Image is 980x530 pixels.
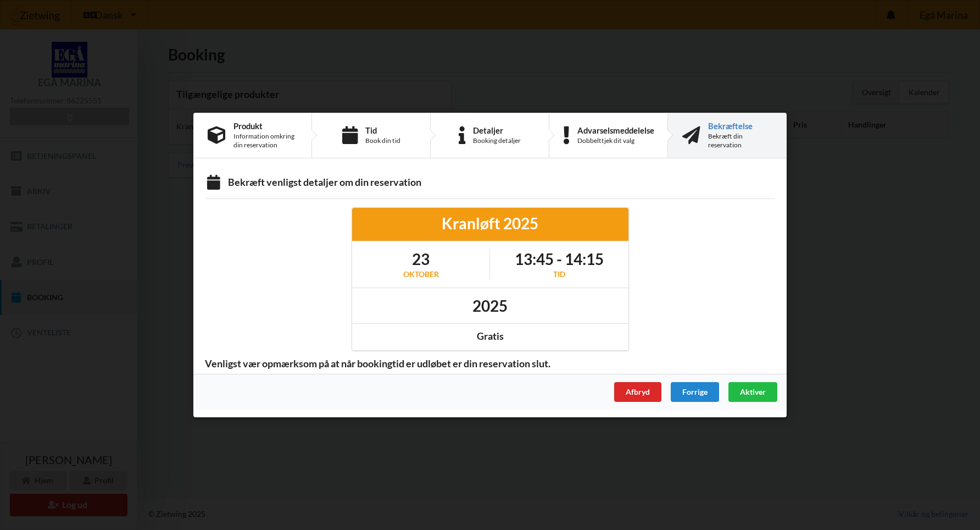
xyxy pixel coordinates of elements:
div: Detaljer [473,126,521,135]
h1: 23 [403,249,439,269]
div: Tid [365,126,400,135]
div: Bekræft venligst detaljer om din reservation [205,176,775,191]
h1: 2025 [472,296,508,316]
div: Produkt [233,122,297,130]
span: Aktiver [740,387,766,396]
div: Advarselsmeddelelse [577,126,654,135]
div: Gratis [360,330,621,343]
div: Tid [515,269,604,280]
div: Forrige [671,382,719,402]
div: Book din tid [365,136,400,145]
div: Afbryd [614,382,661,402]
div: Information omkring din reservation [233,132,297,150]
span: Venligst vær opmærksom på at når bookingtid er udløbet er din reservation slut. [197,357,558,370]
div: Booking detaljer [473,136,521,145]
div: Dobbelttjek dit valg [577,136,654,145]
div: oktober [403,269,439,280]
div: Kranløft 2025 [360,213,621,233]
div: Bekræftelse [708,122,772,130]
div: Bekræft din reservation [708,132,772,150]
h1: 13:45 - 14:15 [515,249,604,269]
